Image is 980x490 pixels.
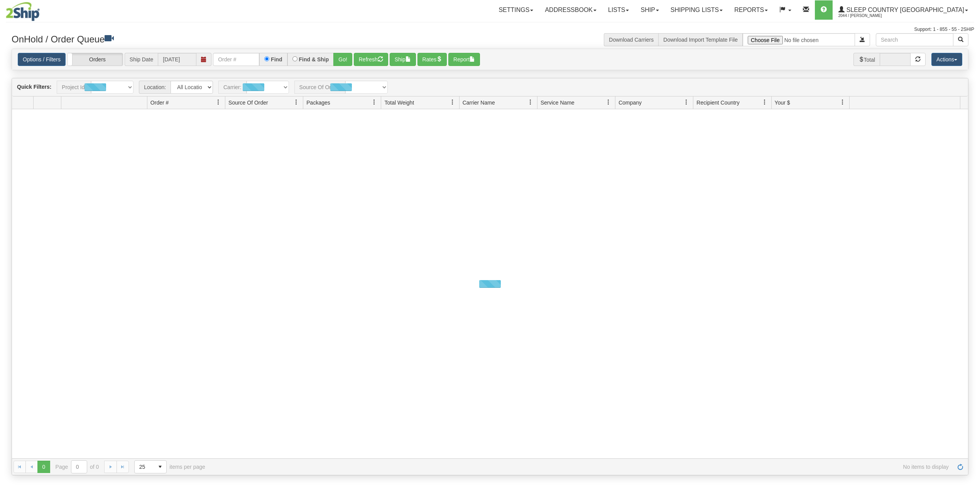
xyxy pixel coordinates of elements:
span: Total [853,53,880,66]
span: Location: [139,81,171,94]
a: Company filter column settings [680,96,693,109]
label: Find & Ship [299,57,329,62]
a: Packages filter column settings [368,96,381,109]
span: select [154,461,166,473]
span: Order # [150,99,169,106]
button: Refresh [354,53,388,66]
span: Total Weight [384,99,414,106]
img: logo2044.jpg [6,2,40,21]
span: Source Of Order [228,99,268,106]
a: Ship [635,0,664,20]
a: Lists [602,0,635,20]
span: Company [618,99,642,106]
a: Source Of Order filter column settings [290,96,303,109]
span: Your $ [775,99,790,106]
label: Find [271,57,282,62]
a: Reports [728,0,774,20]
span: 25 [139,463,149,471]
span: 2044 / [PERSON_NAME] [838,12,896,20]
input: Import [743,33,855,46]
span: Ship Date [125,53,158,66]
a: Download Import Template File [663,37,738,43]
span: Page of 0 [56,460,99,473]
a: Settings [493,0,539,20]
a: Your $ filter column settings [836,96,849,109]
a: Refresh [954,461,966,473]
input: Search [876,33,953,46]
span: No items to display [216,464,949,470]
a: Service Name filter column settings [602,96,615,109]
a: Shipping lists [665,0,728,20]
button: Actions [931,53,962,66]
span: Packages [306,99,330,106]
span: Carrier Name [463,99,495,106]
iframe: chat widget [962,206,979,284]
label: Quick Filters: [17,83,51,91]
a: Order # filter column settings [212,96,225,109]
button: Rates [417,53,447,66]
span: Page sizes drop down [134,460,167,473]
input: Order # [213,53,259,66]
a: Total Weight filter column settings [446,96,459,109]
button: Search [953,33,968,46]
a: Recipient Country filter column settings [758,96,771,109]
a: Options / Filters [18,53,66,66]
a: Addressbook [539,0,602,20]
span: items per page [134,460,205,473]
div: Support: 1 - 855 - 55 - 2SHIP [6,26,974,33]
button: Report [448,53,480,66]
span: Page 0 [37,461,50,473]
span: Recipient Country [696,99,739,106]
a: Sleep Country [GEOGRAPHIC_DATA] 2044 / [PERSON_NAME] [833,0,974,20]
div: grid toolbar [12,78,968,96]
label: Orders [68,53,123,66]
a: Download Carriers [609,37,654,43]
button: Go! [333,53,352,66]
button: Ship [390,53,416,66]
h3: OnHold / Order Queue [12,33,484,44]
span: Service Name [541,99,574,106]
span: Sleep Country [GEOGRAPHIC_DATA] [845,7,964,13]
a: Carrier Name filter column settings [524,96,537,109]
